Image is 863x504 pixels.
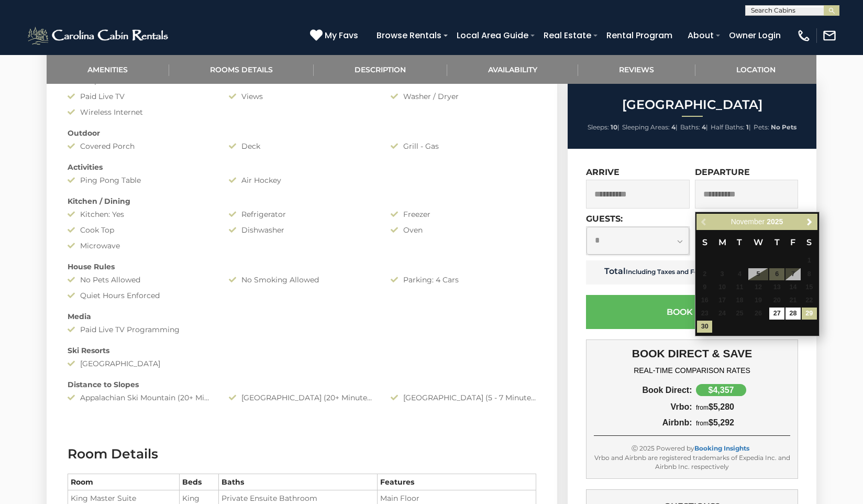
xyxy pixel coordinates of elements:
span: 20 [769,294,784,306]
h3: Room Details [68,445,536,463]
span: 1 [802,255,817,267]
a: Local Area Guide [451,26,534,45]
a: 29 [802,308,817,320]
span: Tuesday [737,237,742,247]
span: Pets: [754,123,769,131]
span: 24 [713,308,731,320]
span: 25 [732,308,747,320]
div: Airbnb: [594,418,692,428]
div: Freezer [383,209,544,220]
div: Refrigerator [221,209,382,220]
span: Monday [718,237,726,247]
div: Views [221,91,382,102]
a: Description [314,55,447,84]
div: Paid Live TV [60,91,221,102]
div: [GEOGRAPHIC_DATA] (20+ Minutes Drive) [221,392,382,403]
span: 23 [697,308,712,320]
span: 15 [802,281,817,293]
span: 18 [732,294,747,306]
div: $5,280 [692,402,791,412]
div: Quiet Hours Enforced [60,290,221,301]
label: Guests: [586,214,623,224]
div: Appalachian Ski Mountain (20+ Minute Drive) [60,392,221,403]
span: November [731,217,765,226]
img: White-1-2.png [26,25,171,46]
span: 9 [697,281,712,293]
div: Paid Live TV Programming [60,324,221,335]
span: 14 [785,281,801,293]
a: 28 [785,308,801,320]
div: Kitchen: Yes [60,209,221,220]
div: Washer / Dryer [383,91,544,102]
a: Reviews [578,55,695,84]
small: Including Taxes and Fees [626,268,705,276]
span: Next [805,217,814,226]
a: Owner Login [724,26,786,45]
label: Arrive [586,167,619,177]
span: Saturday [806,237,812,247]
div: Distance to Slopes [60,379,544,390]
div: Wireless Internet [60,107,221,117]
span: 22 [802,294,817,306]
div: Kitchen / Dining [60,196,544,206]
span: 4 [732,268,747,280]
li: Private Ensuite Bathroom [222,493,374,503]
div: Air Hockey [221,175,382,185]
div: Microwave [60,240,221,251]
span: Baths: [680,123,700,131]
span: Sleeping Areas: [622,123,670,131]
div: Dishwasher [221,225,382,235]
div: Oven [383,225,544,235]
div: Ⓒ 2025 Powered by [594,444,790,453]
th: Beds [179,474,218,490]
div: No Pets Allowed [60,275,221,285]
div: Deck [221,141,382,151]
a: My Favs [310,29,361,42]
th: Room [68,474,180,490]
div: House Rules [60,261,544,272]
div: Ping Pong Table [60,175,221,185]
span: 10 [713,281,731,293]
li: | [711,120,751,134]
span: 21 [785,294,801,306]
div: [GEOGRAPHIC_DATA] (5 - 7 Minute Drive) [383,392,544,403]
span: 16 [697,294,712,306]
span: Half Baths: [711,123,745,131]
a: Rental Program [601,26,678,45]
div: Outdoor [60,128,544,138]
span: 12 [748,281,768,293]
a: Real Estate [538,26,596,45]
span: 3 [713,268,731,280]
span: Sleeps: [588,123,609,131]
li: | [680,120,708,134]
label: Departure [695,167,750,177]
span: from [696,420,709,427]
strong: 4 [702,123,706,131]
a: Next [803,215,816,228]
a: Location [695,55,817,84]
span: 19 [748,294,768,306]
li: | [622,120,678,134]
span: 5 [748,268,768,280]
span: Friday [790,237,795,247]
div: Ski Resorts [60,345,544,356]
a: Amenities [47,55,169,84]
li: | [588,120,619,134]
span: 2 [697,268,712,280]
span: My Favs [325,29,358,42]
strong: 10 [611,123,617,131]
span: 11 [732,281,747,293]
img: mail-regular-white.png [822,28,837,43]
div: Cook Top [60,225,221,235]
a: About [682,26,719,45]
a: 27 [769,308,784,320]
strong: 4 [671,123,676,131]
a: Booking Insights [694,444,749,452]
span: 17 [713,294,731,306]
span: from [696,404,709,411]
a: Availability [447,55,579,84]
div: Book Direct: [594,386,692,395]
a: Browse Rentals [371,26,447,45]
a: 30 [697,321,712,333]
strong: 1 [746,123,749,131]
